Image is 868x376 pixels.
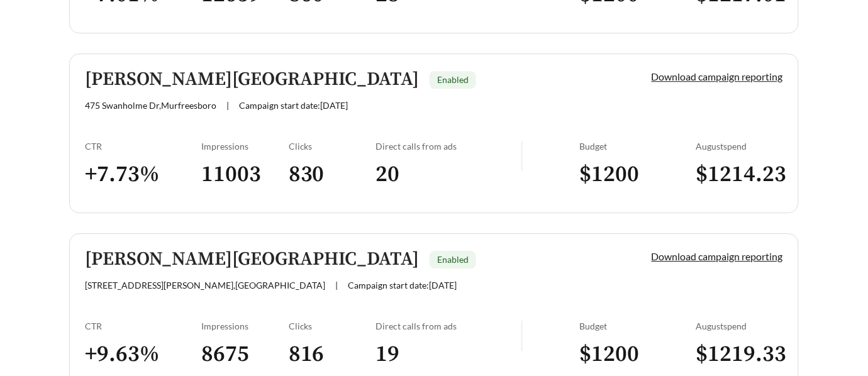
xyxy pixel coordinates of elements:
[696,321,783,331] div: August spend
[348,280,457,290] span: Campaign start date: [DATE]
[85,280,325,290] span: [STREET_ADDRESS][PERSON_NAME] , [GEOGRAPHIC_DATA]
[521,321,523,351] img: line
[579,340,696,368] h3: $ 1200
[201,321,289,331] div: Impressions
[85,160,201,189] h3: + 7.73 %
[85,321,201,331] div: CTR
[376,141,521,152] div: Direct calls from ads
[85,249,419,270] h5: [PERSON_NAME][GEOGRAPHIC_DATA]
[69,53,799,213] a: [PERSON_NAME][GEOGRAPHIC_DATA]Enabled475 Swanholme Dr,Murfreesboro|Campaign start date:[DATE]Down...
[652,70,783,82] a: Download campaign reporting
[696,160,783,189] h3: $ 1214.23
[201,340,289,368] h3: 8675
[289,321,376,331] div: Clicks
[85,69,419,90] h5: [PERSON_NAME][GEOGRAPHIC_DATA]
[579,141,696,152] div: Budget
[437,254,469,265] span: Enabled
[289,160,376,189] h3: 830
[376,321,521,331] div: Direct calls from ads
[696,340,783,368] h3: $ 1219.33
[376,160,521,189] h3: 20
[696,141,783,152] div: August spend
[85,100,216,111] span: 475 Swanholme Dr , Murfreesboro
[201,160,289,189] h3: 11003
[85,141,201,152] div: CTR
[201,141,289,152] div: Impressions
[579,160,696,189] h3: $ 1200
[226,100,229,111] span: |
[289,340,376,368] h3: 816
[289,141,376,152] div: Clicks
[239,100,348,111] span: Campaign start date: [DATE]
[521,141,523,171] img: line
[652,250,783,262] a: Download campaign reporting
[85,340,201,368] h3: + 9.63 %
[335,280,338,290] span: |
[376,340,521,368] h3: 19
[579,321,696,331] div: Budget
[437,74,469,85] span: Enabled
